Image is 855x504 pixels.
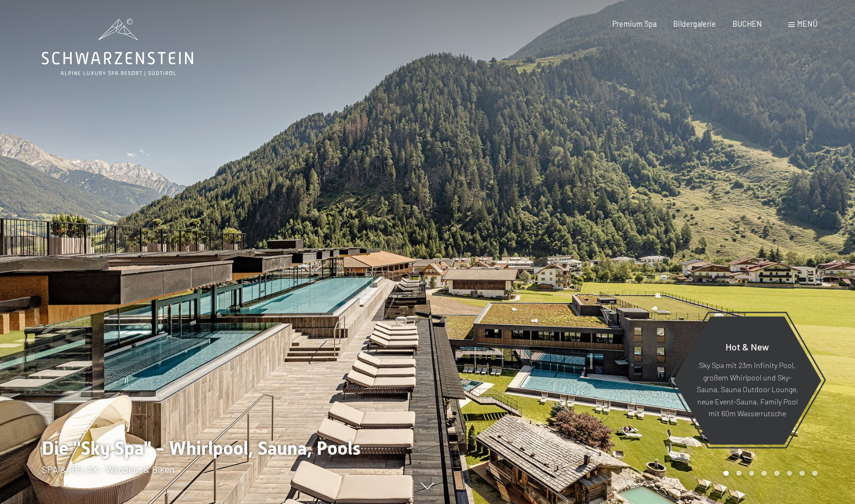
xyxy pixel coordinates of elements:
[696,360,798,420] p: Sky Spa mit 23m Infinity Pool, großem Whirlpool und Sky-Sauna, Sauna Outdoor Lounge, neue Event-S...
[726,341,769,353] span: Hot & New
[736,471,742,476] div: Carousel Page 2
[723,471,729,476] div: Carousel Page 1 (Current Slide)
[673,19,716,28] a: Bildergalerie
[799,471,805,476] div: Carousel Page 7
[673,316,822,445] a: Hot & New Sky Spa mit 23m Infinity Pool, großem Whirlpool und Sky-Sauna, Sauna Outdoor Lounge, ne...
[787,471,792,476] div: Carousel Page 6
[774,471,780,476] div: Carousel Page 5
[761,471,767,476] div: Carousel Page 4
[797,19,818,28] span: Menü
[720,471,817,476] div: Carousel Pagination
[733,19,762,28] a: BUCHEN
[812,471,818,476] div: Carousel Page 8
[749,471,754,476] div: Carousel Page 3
[612,19,657,28] a: Premium Spa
